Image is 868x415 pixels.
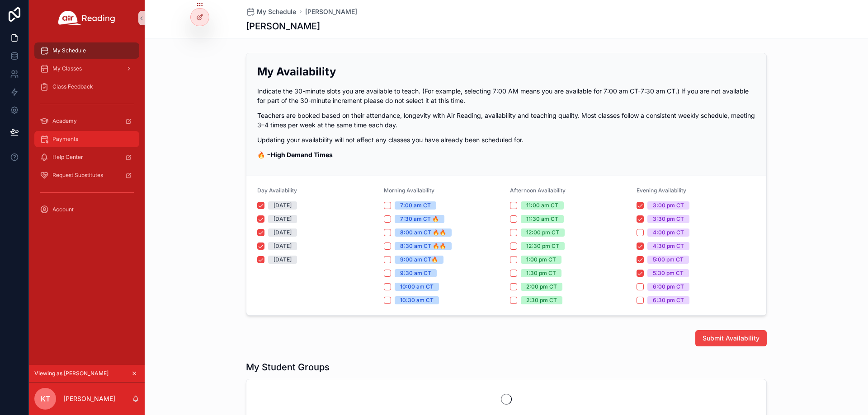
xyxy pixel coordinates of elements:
[305,7,357,16] a: [PERSON_NAME]
[34,201,139,218] a: Account
[246,20,320,33] h1: [PERSON_NAME]
[257,86,755,105] p: Indicate the 30-minute slots you are available to teach. (For example, selecting 7:00 AM means yo...
[526,256,556,264] div: 1:00 pm CT
[526,269,556,277] div: 1:30 pm CT
[246,361,330,373] h1: My Student Groups
[34,61,139,77] a: My Classes
[653,296,684,304] div: 6:30 pm CT
[58,11,115,25] img: App logo
[653,228,684,237] div: 4:00 pm CT
[274,215,292,223] div: [DATE]
[653,256,684,264] div: 5:00 pm CT
[257,111,755,130] p: Teachers are booked based on their attendance, longevity with Air Reading, availability and teach...
[257,150,755,159] p: 🔥 =
[34,113,139,129] a: Academy
[257,135,755,145] p: Updating your availability will not affect any classes you have already been scheduled for.
[400,215,439,223] div: 7:30 am CT 🔥
[400,256,438,264] div: 9:00 am CT🔥
[653,215,684,223] div: 3:30 pm CT
[400,242,446,250] div: 8:30 am CT 🔥🔥
[526,215,558,223] div: 11:30 am CT
[526,283,557,291] div: 2:00 pm CT
[271,151,333,159] strong: High Demand Times
[526,201,558,210] div: 11:00 am CT
[653,283,684,291] div: 6:00 pm CT
[526,296,557,304] div: 2:30 pm CT
[526,242,559,250] div: 12:30 pm CT
[34,42,139,59] a: My Schedule
[63,394,115,403] p: [PERSON_NAME]
[400,283,434,291] div: 10:00 am CT
[34,167,139,183] a: Request Substitutes
[34,79,139,95] a: Class Feedback
[653,201,684,210] div: 3:00 pm CT
[653,269,684,277] div: 5:30 pm CT
[246,7,296,16] a: My Schedule
[34,370,108,377] span: Viewing as [PERSON_NAME]
[41,393,50,404] span: KT
[52,172,103,179] span: Request Substitutes
[400,269,431,277] div: 9:30 am CT
[52,135,78,143] span: Payments
[400,201,431,210] div: 7:00 am CT
[52,117,77,125] span: Academy
[653,242,684,250] div: 4:30 pm CT
[257,187,297,194] span: Day Availability
[526,228,559,237] div: 12:00 pm CT
[52,206,74,213] span: Account
[274,228,292,237] div: [DATE]
[637,187,686,194] span: Evening Availability
[400,228,446,237] div: 8:00 am CT 🔥🔥
[384,187,434,194] span: Morning Availability
[52,65,82,72] span: My Classes
[34,131,139,147] a: Payments
[274,256,292,264] div: [DATE]
[52,154,83,161] span: Help Center
[52,83,93,90] span: Class Feedback
[29,36,145,229] div: scrollable content
[510,187,566,194] span: Afternoon Availability
[400,296,434,304] div: 10:30 am CT
[274,242,292,250] div: [DATE]
[34,149,139,165] a: Help Center
[52,47,86,54] span: My Schedule
[257,7,296,16] span: My Schedule
[703,334,759,343] span: Submit Availability
[257,64,755,79] h2: My Availability
[274,201,292,210] div: [DATE]
[695,330,767,346] button: Submit Availability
